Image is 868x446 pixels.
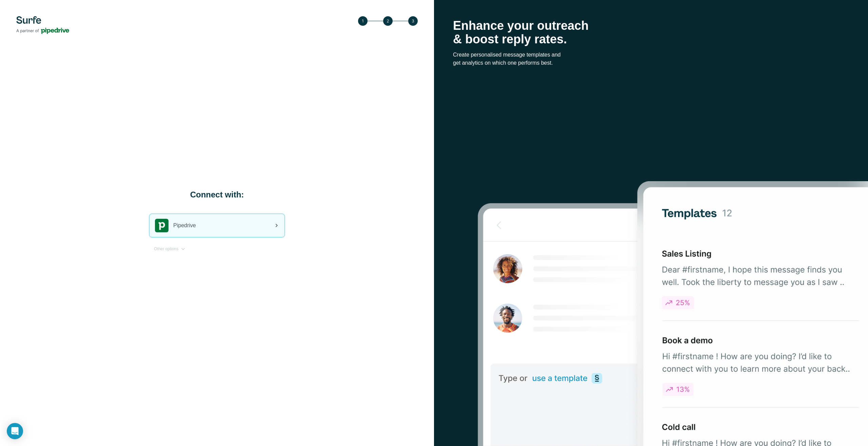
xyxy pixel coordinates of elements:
[154,246,178,252] span: Other options
[453,19,849,33] p: Enhance your outreach
[453,59,849,67] p: get analytics on which one performs best.
[453,51,849,59] p: Create personalised message templates and
[173,221,196,230] span: Pipedrive
[149,189,285,200] h1: Connect with:
[16,16,69,34] img: Surfe's logo
[155,219,169,232] img: pipedrive's logo
[477,181,868,446] img: Surfe Stock Photo - Selling good vibes
[453,33,849,46] p: & boost reply rates.
[7,423,23,439] div: Open Intercom Messenger
[358,16,418,26] img: Step 3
